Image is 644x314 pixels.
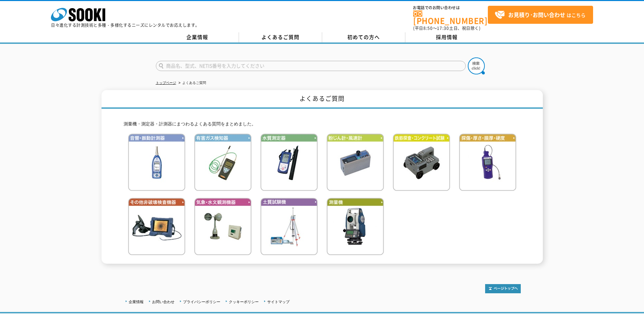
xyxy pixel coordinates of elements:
[459,134,516,191] img: 探傷・厚さ・膜厚・硬度
[327,198,384,255] img: 測量機
[177,80,206,87] li: よくあるご質問
[152,300,174,304] a: お問い合わせ
[260,134,318,191] img: 水質測定器
[327,134,384,191] img: 粉じん計・風速計
[194,198,252,255] img: 気象・水文観測機器
[488,6,593,24] a: お見積り･お問い合わせはこちら
[128,198,185,255] img: その他非破壊検査機器
[347,33,380,41] span: 初めての方へ
[413,25,480,31] span: (平日 ～ 土日、祝日除く)
[405,32,489,42] a: 採用情報
[495,10,586,20] span: はこちら
[508,11,565,19] strong: お見積り･お問い合わせ
[229,300,259,304] a: クッキーポリシー
[128,134,185,191] img: 音響・振動計測器
[156,32,239,42] a: 企業情報
[413,11,488,24] a: [PHONE_NUMBER]
[423,25,433,31] span: 8:50
[260,198,318,255] img: 土質試験機
[393,134,450,191] img: 鉄筋検査・コンクリート試験
[194,134,252,191] img: 有害ガス検知器
[485,284,521,293] img: トップページへ
[468,57,485,74] img: btn_search.png
[102,90,543,109] h1: よくあるご質問
[267,300,290,304] a: サイトマップ
[129,300,144,304] a: 企業情報
[183,300,220,304] a: プライバシーポリシー
[322,32,405,42] a: 初めての方へ
[239,32,322,42] a: よくあるご質問
[156,61,466,71] input: 商品名、型式、NETIS番号を入力してください
[156,81,176,85] a: トップページ
[437,25,449,31] span: 17:30
[413,6,488,10] span: お電話でのお問い合わせは
[124,121,521,128] p: 測量機・測定器・計測器にまつわるよくある質問をまとめました。
[51,23,200,27] p: 日々進化する計測技術と多種・多様化するニーズにレンタルでお応えします。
